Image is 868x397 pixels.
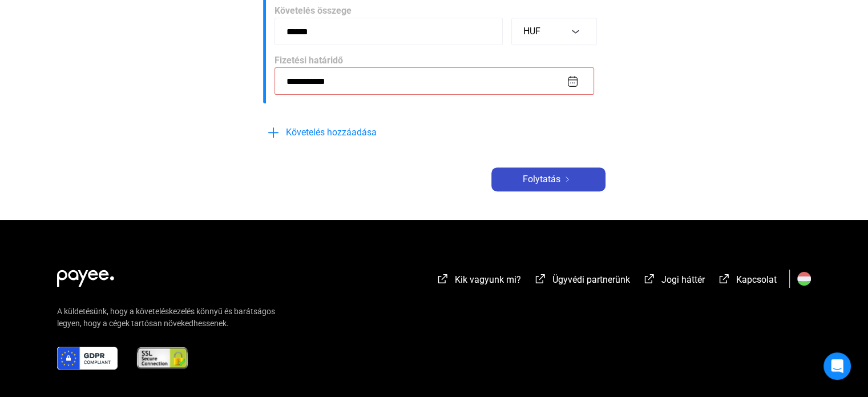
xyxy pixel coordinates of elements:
span: Kapcsolat [736,274,777,285]
img: ssl [136,347,189,370]
img: calendar [567,75,579,87]
button: HUF [511,18,597,45]
span: Folytatás [523,173,560,186]
button: plus-blueKövetelés hozzáadása [263,121,434,145]
img: HU.svg [797,272,811,286]
button: Folytatásarrow-right-white [491,167,605,191]
a: external-link-whiteÜgyvédi partnerünk [534,276,630,287]
img: arrow-right-white [560,177,574,182]
img: plus-blue [267,126,280,139]
a: external-link-whiteKapcsolat [717,276,777,287]
span: HUF [523,26,540,37]
button: calendar [566,74,580,89]
img: external-link-white [534,273,547,284]
div: Open Intercom Messenger [823,352,851,380]
span: Jogi háttér [661,274,705,285]
a: external-link-whiteJogi háttér [643,276,705,287]
span: Ügyvédi partnerünk [552,274,630,285]
img: external-link-white [643,273,656,284]
img: external-link-white [717,273,731,284]
span: Követelés hozzáadása [286,126,377,139]
span: Fizetési határidő [274,55,343,66]
img: white-payee-white-dot.svg [57,263,114,287]
a: external-link-whiteKik vagyunk mi? [436,276,521,287]
img: external-link-white [436,273,450,284]
img: gdpr [57,347,118,370]
span: Kik vagyunk mi? [455,274,521,285]
span: Követelés összege [274,5,352,16]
